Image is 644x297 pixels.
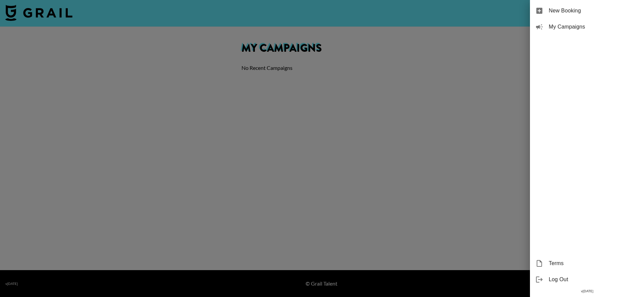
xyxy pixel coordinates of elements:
div: Log Out [530,271,644,288]
span: Terms [549,259,639,267]
div: New Booking [530,3,644,19]
iframe: Drift Widget Chat Controller [610,263,636,289]
span: Log Out [549,275,639,284]
div: Terms [530,255,644,271]
div: v [DATE] [530,288,644,295]
div: My Campaigns [530,19,644,35]
span: New Booking [549,7,639,15]
span: My Campaigns [549,23,639,31]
